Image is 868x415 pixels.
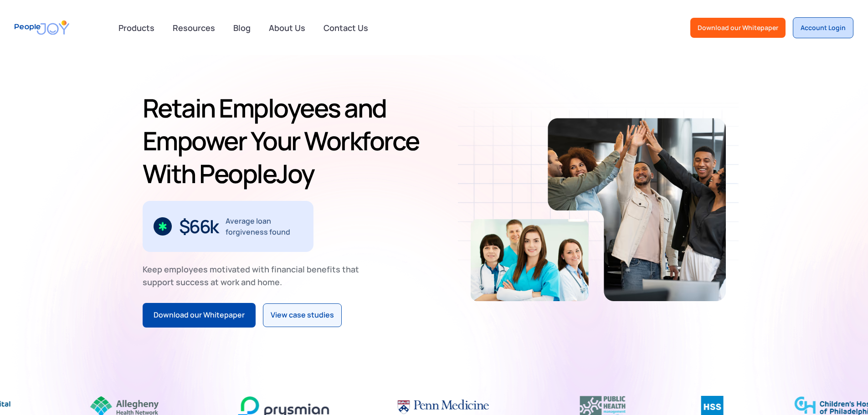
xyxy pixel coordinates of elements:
[143,263,367,288] div: Keep employees motivated with financial benefits that support success at work and home.
[228,18,256,38] a: Blog
[548,118,726,301] img: Retain-Employees-PeopleJoy
[471,219,589,301] img: Retain-Employees-PeopleJoy
[801,23,846,32] div: Account Login
[263,303,342,327] a: View case studies
[113,19,160,37] div: Products
[698,23,778,32] div: Download our Whitepaper
[263,18,311,38] a: About Us
[226,215,303,237] div: Average loan forgiveness found
[143,92,431,190] h1: Retain Employees and Empower Your Workforce With PeopleJoy
[690,18,786,38] a: Download our Whitepaper
[15,15,69,41] a: home
[318,18,374,38] a: Contact Us
[154,309,245,321] div: Download our Whitepaper
[179,219,218,234] div: $66k
[793,17,853,38] a: Account Login
[271,309,334,321] div: View case studies
[143,303,256,328] a: Download our Whitepaper
[167,18,221,38] a: Resources
[143,201,313,252] div: 2 / 3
